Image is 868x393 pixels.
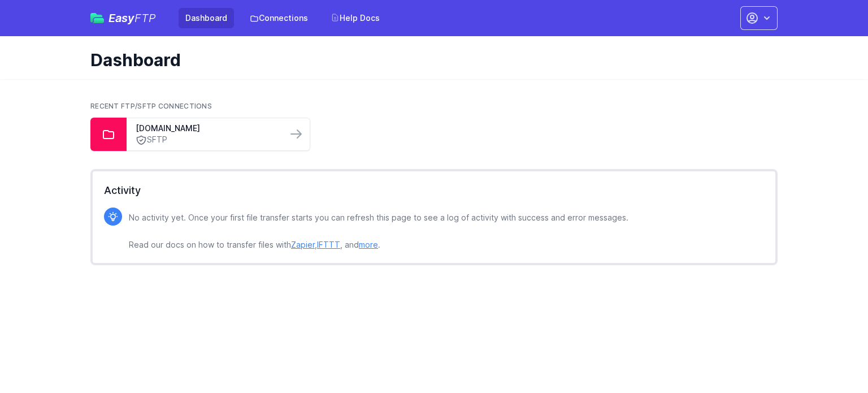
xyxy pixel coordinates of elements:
[324,8,387,28] a: Help Docs
[90,12,156,24] a: EasyFTP
[90,50,769,70] h1: Dashboard
[359,240,378,249] a: more
[104,183,764,198] h2: Activity
[129,211,628,252] p: No activity yet. Once your first file transfer starts you can refresh this page to see a log of a...
[90,102,778,111] h2: Recent FTP/SFTP Connections
[317,240,340,249] a: IFTTT
[134,11,156,25] span: FTP
[291,240,315,249] a: Zapier
[136,134,278,146] a: SFTP
[90,13,104,23] img: easyftp_logo.png
[136,123,278,134] a: [DOMAIN_NAME]
[108,12,156,24] span: Easy
[243,8,315,28] a: Connections
[179,8,234,28] a: Dashboard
